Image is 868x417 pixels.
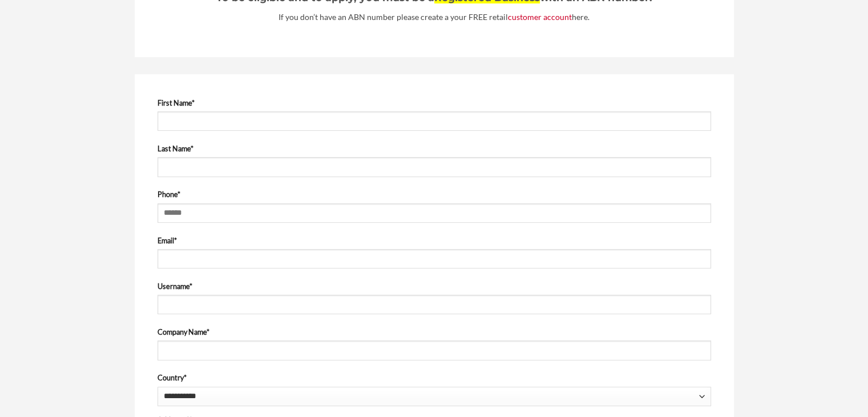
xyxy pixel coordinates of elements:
label: Email [158,235,711,246]
p: If you don’t have an ABN number please create a your FREE retail here. [158,11,711,24]
label: Company Name [158,326,711,338]
a: customer account [508,12,572,22]
label: Phone [158,189,711,200]
label: Username [158,280,711,292]
label: Country [158,372,711,383]
label: Last Name [158,143,711,154]
label: First Name [158,97,711,109]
